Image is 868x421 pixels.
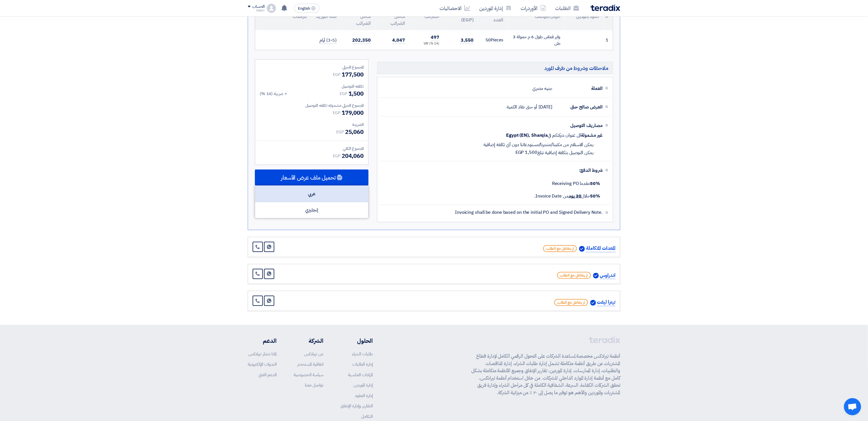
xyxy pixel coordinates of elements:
[255,3,311,30] th: المرفقات
[461,37,474,44] span: 3,550
[557,119,603,132] div: مصاريف التوصيل
[478,3,508,30] th: الكمية/العدد
[569,193,581,200] u: 30 يوم
[591,5,620,11] img: Teradix logo
[593,273,599,279] img: Verified Account
[444,3,478,30] th: سعر الوحدة (EGP)
[255,186,368,202] div: عربي
[260,146,364,152] div: المجموع الكلي
[260,83,364,89] div: تكلفه التوصيل
[581,132,603,138] span: غير مشمولة
[516,1,551,15] a: الأوردرات
[267,4,276,13] img: profile_test.png
[486,37,491,43] span: 50
[255,202,368,218] div: إنجليزي
[590,300,596,306] img: Verified Account
[515,150,537,155] span: 1,500 EGP
[484,142,593,148] span: يمكن الاستلام من مكتبنا/متجرنا/مستودعاتنا دون أي تكلفة إضافية
[304,351,323,357] a: عن تيرادكس
[342,152,364,160] span: 204,060
[352,361,373,367] a: إدارة الطلبات
[586,245,615,252] p: المعدات المتكاملة
[341,337,373,345] li: الحلول
[260,90,287,97] div: + ضريبة (14 %)
[319,37,337,44] span: (3-5) أيام
[597,299,615,306] p: تيترا ليفت
[392,37,405,44] span: 4,047
[478,30,508,50] td: Pieces
[548,132,581,138] span: الى عنوان شركتكم في
[353,37,371,44] span: 202,350
[333,153,341,159] span: EGP
[248,9,265,12] div: Eslam
[311,3,341,30] th: مدة التوريد
[281,175,336,180] span: تحميل ملف عرض الأسعار
[305,382,323,388] a: تواصل معنا
[252,4,265,9] div: الحساب
[537,150,593,156] span: يمكن التوصيل بتكلفة إضافية تبلغ
[475,1,516,15] a: إدارة الموردين
[534,104,537,110] span: أو
[551,1,584,15] a: الطلبات
[361,413,373,420] a: التكامل
[590,180,600,187] strong: 50%
[579,246,585,252] img: Verified Account
[342,108,364,117] span: 179,000
[552,180,600,187] span: مقدما Receiving PO
[352,351,373,357] a: طلبات الشراء
[431,34,439,41] span: 497
[341,403,373,409] a: التقارير وإدارة الإنفاق
[342,70,364,79] span: 177,500
[260,102,364,108] div: المجموع الجزئي مشموله تكلفه التوصيل
[539,104,552,110] span: [DATE]
[258,372,277,378] a: الدعم الفني
[375,3,410,30] th: سعر الوحدة شامل الضرائب
[414,41,439,46] div: (14 %) VAT
[410,3,444,30] th: الضرائب
[557,100,603,114] div: العرض صالح حتى
[297,361,323,367] a: اتفاقية المستخدم
[565,3,604,30] th: الكود/الموديل
[543,245,577,252] span: لم يتفاعل مع الطلب
[604,3,613,30] th: #
[248,351,277,357] a: لماذا تختار تيرادكس
[248,337,277,345] li: الدعم
[260,122,364,128] div: الضريبة
[471,352,620,396] p: أنظمة تيرادكس مخصصة لمساعدة الشركات على التحول الرقمي الكامل لإدارة قطاع المشتريات عن طريق أنظمة ...
[345,128,364,136] span: 25,060
[604,30,613,50] td: 1
[260,64,364,70] div: المجموع الجزئي
[508,3,565,30] th: البيان/الوصف
[355,392,373,399] a: إدارة العقود
[341,3,375,30] th: الإجمالي شامل الضرائب
[600,272,615,279] p: اندراوس
[248,361,277,367] a: الندوات الإلكترونية
[554,299,588,306] span: لم يتفاعل مع الطلب
[535,193,600,200] span: خلال من Invoice Date.
[506,132,548,138] span: Egypt (EN), Sharqia
[512,34,560,47] div: واير قماش طول 6 م حمولة 3 طن
[557,82,603,95] div: العملة
[435,1,475,15] a: الاحصائيات
[294,337,323,345] li: الشركة
[455,210,603,215] span: Invoicing shall be done based on the initial PO and Signed Delivery Note.
[349,89,364,98] span: 1,500
[333,110,341,116] span: EGP
[590,193,600,200] strong: 50%
[844,398,861,415] a: Open chat
[333,72,341,78] span: EGP
[294,4,319,13] button: English
[340,91,347,97] span: EGP
[298,7,310,11] span: English
[507,104,533,110] span: حتى نفاذ الكمية
[533,83,552,94] div: جنيه مصري
[294,372,323,378] a: سياسة الخصوصية
[389,164,603,177] div: شروط الدفع:
[348,372,373,378] a: المزادات العكسية
[336,129,344,135] span: EGP
[377,62,613,74] h5: ملاحظات وشروط من طرف المورد
[557,272,591,279] span: لم يتفاعل مع الطلب
[353,382,373,388] a: إدارة الموردين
